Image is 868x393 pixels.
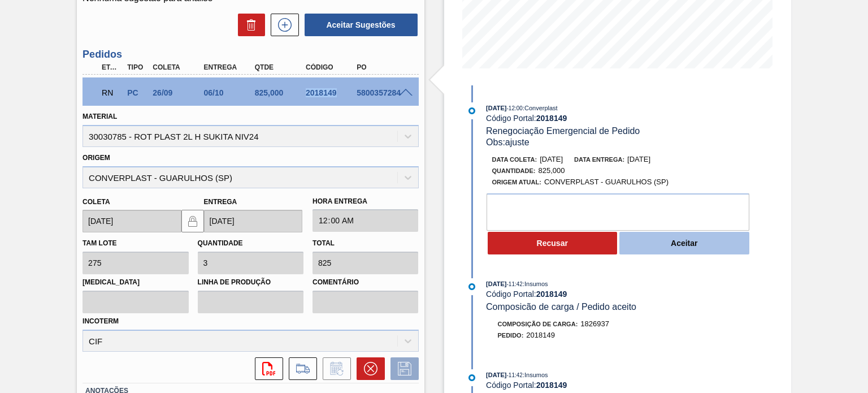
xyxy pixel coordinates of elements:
span: [DATE] [540,155,563,163]
div: Código [303,63,359,71]
div: Salvar Pedido [385,357,419,380]
strong: 2018149 [536,381,567,390]
div: Em renegociação [99,80,124,105]
p: RN [102,88,121,97]
span: - 11:42 [507,281,523,287]
div: Ir para Composição de Carga [283,357,317,380]
div: 2018149 [303,88,359,97]
span: Renegociação Emergencial de Pedido [486,126,640,136]
button: Aceitar [619,232,749,254]
img: atual [468,374,475,381]
label: Material [83,113,117,120]
div: Pedido de Compra [124,88,150,97]
span: : Converplast [523,105,558,111]
input: dd/mm/yyyy [83,210,181,232]
span: [DATE] [627,155,650,163]
label: Linha de Produção [198,274,303,291]
span: 825,000 [539,166,565,175]
div: Nova sugestão [265,14,299,36]
div: Código Portal: [486,290,754,299]
label: Coleta [83,198,110,206]
label: Hora Entrega [313,193,418,210]
div: Tipo [124,63,150,71]
div: Coleta [150,63,206,71]
span: - 11:42 [507,372,523,378]
span: Data entrega: [574,156,624,163]
label: Total [313,239,335,247]
img: locked [186,214,199,228]
div: Abrir arquivo PDF [249,357,283,380]
div: Código Portal: [486,381,754,390]
div: 825,000 [252,88,308,97]
button: Aceitar Sugestões [305,14,418,36]
input: dd/mm/yyyy [204,210,302,232]
label: Quantidade [198,239,243,247]
span: [DATE] [486,105,506,111]
button: locked [181,210,204,232]
div: Informar alteração no pedido [317,357,351,380]
span: 1826937 [580,319,609,328]
label: [MEDICAL_DATA] [83,274,188,291]
label: Comentário [313,274,418,291]
label: Origem [83,154,110,162]
span: - 12:00 [507,105,523,111]
span: : Insumos [523,280,548,287]
span: Origem Atual: [492,179,541,185]
button: Recusar [488,232,618,254]
span: [DATE] [486,372,506,378]
div: Aceitar Sugestões [299,12,419,37]
h3: Pedidos [83,49,418,61]
div: Entrega [201,63,257,71]
label: Incoterm [83,317,119,325]
span: Obs: ajuste [486,137,530,147]
div: Excluir Sugestões [232,14,265,36]
span: Composicão de carga / Pedido aceito [486,302,636,312]
img: atual [468,283,475,290]
div: Cancelar pedido [351,357,385,380]
span: Composição de Carga : [498,321,578,327]
strong: 2018149 [536,114,567,123]
div: Qtde [252,63,308,71]
span: Quantidade : [492,167,536,174]
div: 26/09/2025 [150,88,206,97]
span: [DATE] [486,280,506,287]
span: Pedido : [498,332,524,339]
img: atual [468,107,475,114]
span: CONVERPLAST - GUARULHOS (SP) [544,178,669,186]
span: : Insumos [523,372,548,378]
label: Tam lote [83,239,116,247]
div: 5800357284 [354,88,410,97]
span: Data coleta: [492,156,537,163]
div: Etapa [99,63,124,71]
div: Código Portal: [486,114,754,123]
span: 2018149 [526,331,555,339]
label: Entrega [204,198,237,206]
strong: 2018149 [536,290,567,299]
div: 06/10/2025 [201,88,257,97]
div: PO [354,63,410,71]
